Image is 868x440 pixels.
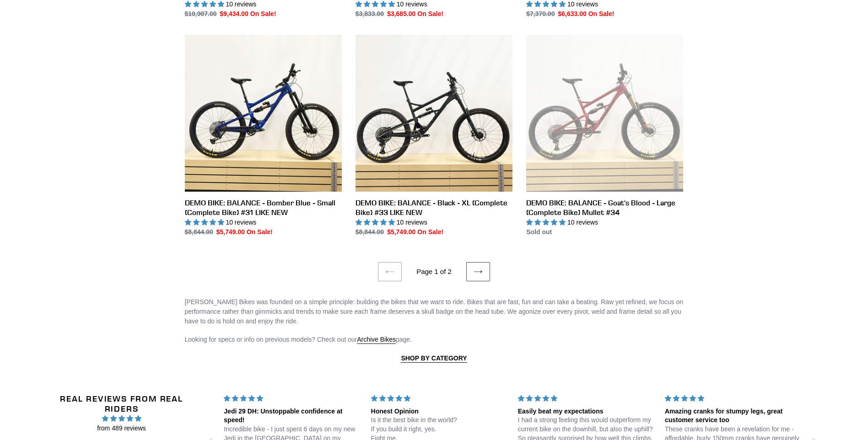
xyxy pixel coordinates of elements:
div: Easily beat my expectations [518,407,654,416]
div: Amazing cranks for stumpy legs, great customer service too [665,407,801,425]
div: Honest Opinion [371,407,507,416]
span: 4.96 stars [43,413,199,424]
div: Jedi 29 DH: Unstoppable confidence at speed! [224,407,360,425]
div: 5 stars [371,394,507,403]
p: [PERSON_NAME] Bikes was founded on a simple principle: building the bikes that we want to ride. B... [185,297,684,326]
a: Archive Bikes [357,336,396,344]
div: 5 stars [224,394,360,403]
div: 5 stars [518,394,654,403]
strong: SHOP BY CATEGORY [401,354,467,362]
span: Looking for specs or info on previous models? Check out our page. [185,336,412,344]
h2: Real Reviews from Real Riders [43,394,199,413]
li: Page 1 of 2 [404,267,464,277]
span: from 489 reviews [43,424,199,433]
div: 5 stars [665,394,801,403]
a: SHOP BY CATEGORY [401,354,467,363]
